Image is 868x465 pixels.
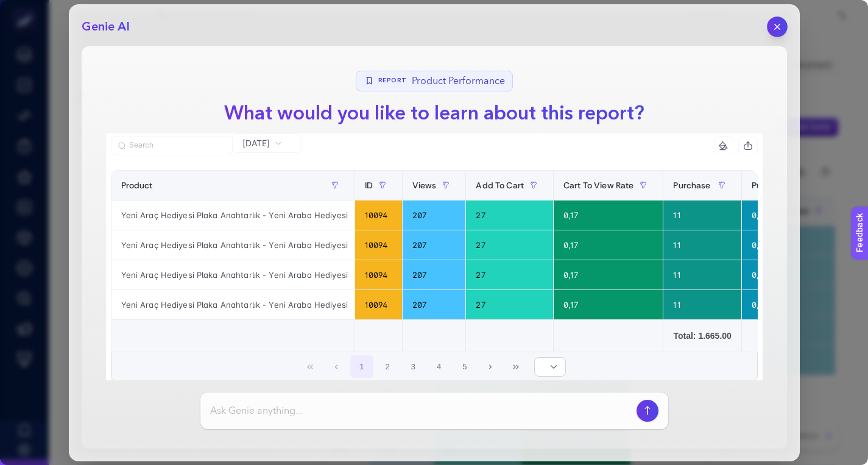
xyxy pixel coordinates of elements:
[111,260,355,289] div: Yeni Araç Hediyesi Plaka Anahtarlık - Yeni Araba Hediyesi
[479,355,502,378] button: Next Page
[403,290,466,319] div: 207
[378,76,407,85] span: Report
[554,290,663,319] div: 0,17
[355,290,402,319] div: 10094
[752,180,842,190] span: Purchase To View Rate
[82,18,130,35] h2: Genie AI
[673,180,710,190] span: Purchase
[402,355,425,378] button: 3
[466,201,553,230] div: 27
[111,201,355,230] div: Yeni Araç Hediyesi Plaka Anahtarlık - Yeni Araba Hediyesi
[106,153,763,404] div: Yesterday
[214,99,654,128] h1: What would you like to learn about this report?
[210,403,632,418] input: Ask Genie anything...
[673,330,731,342] div: Total: 1.665.00
[403,260,466,289] div: 207
[554,260,663,289] div: 0,17
[376,355,399,378] button: 2
[453,355,476,378] button: 5
[403,230,466,260] div: 207
[554,230,663,260] div: 0,17
[412,180,437,190] span: Views
[663,260,741,289] div: 11
[111,290,355,319] div: Yeni Araç Hediyesi Plaka Anahtarlık - Yeni Araba Hediyesi
[663,290,741,319] div: 11
[242,137,270,149] span: [DATE]
[111,230,355,260] div: Yeni Araç Hediyesi Plaka Anahtarlık - Yeni Araba Hediyesi
[466,260,553,289] div: 27
[355,260,402,289] div: 10094
[563,180,633,190] span: Cart To View Rate
[355,230,402,260] div: 10094
[466,230,553,260] div: 27
[476,180,524,190] span: Add To Cart
[350,355,373,378] button: 1
[428,355,451,378] button: 4
[7,4,46,13] span: Feedback
[121,180,153,190] span: Product
[355,201,402,230] div: 10094
[554,201,663,230] div: 0,17
[403,201,466,230] div: 207
[365,180,373,190] span: ID
[663,201,741,230] div: 11
[412,74,505,88] span: Product Performance
[466,290,553,319] div: 27
[663,230,741,260] div: 11
[505,355,528,378] button: Last Page
[129,141,225,150] input: Search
